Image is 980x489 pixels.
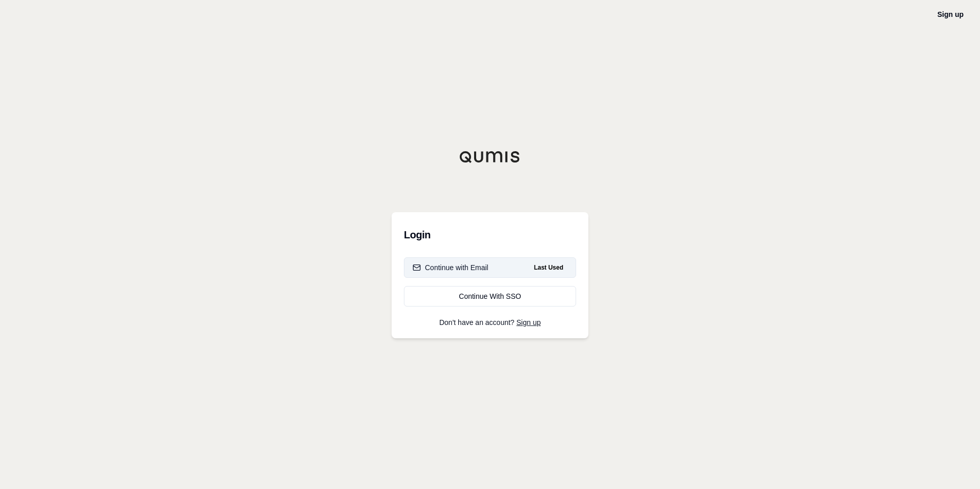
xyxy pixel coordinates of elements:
[530,261,567,274] span: Last Used
[404,225,576,245] h3: Login
[404,257,576,278] button: Continue with EmailLast Used
[404,319,576,326] p: Don't have an account?
[413,262,488,273] div: Continue with Email
[413,291,567,301] div: Continue With SSO
[404,286,576,307] a: Continue With SSO
[517,318,541,327] a: Sign up
[459,151,521,163] img: Qumis
[937,10,964,18] a: Sign up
